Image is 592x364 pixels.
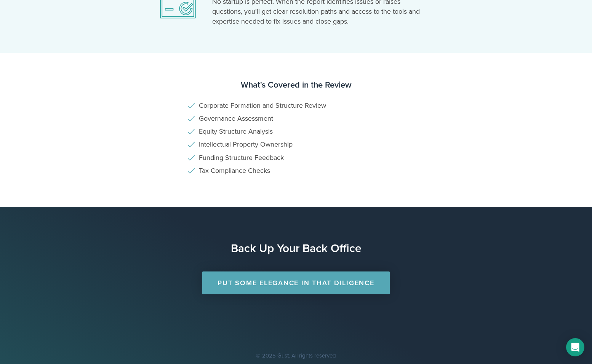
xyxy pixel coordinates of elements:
a: Put Some Elegance in that Diligence [202,271,389,294]
p: © 2025 Gust. All rights reserved [4,351,588,360]
li: Corporate Formation and Structure Review [187,102,405,109]
li: Intellectual Property Ownership [187,141,405,148]
div: Open Intercom Messenger [566,338,584,356]
li: Equity Structure Analysis [187,128,405,135]
li: Funding Structure Feedback [187,154,405,161]
li: Governance Assessment [187,115,405,122]
li: Tax Compliance Checks [187,167,405,174]
h1: Back Up Your Back Office [4,241,588,256]
h3: What's Covered in the Review [15,80,577,91]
